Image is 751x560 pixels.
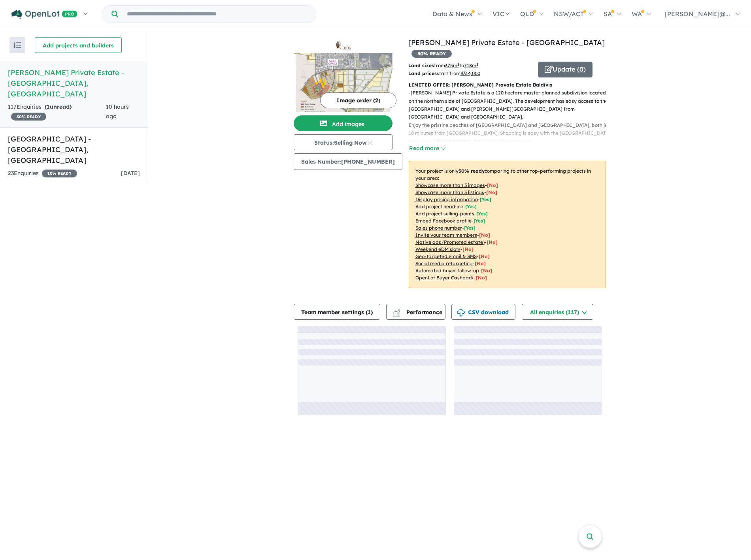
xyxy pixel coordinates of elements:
[120,6,314,23] input: Try estate name, suburb, builder or developer
[294,153,402,170] button: Sales Number:[PHONE_NUMBER]
[445,62,459,68] u: 375 m
[476,62,478,66] sup: 2
[409,161,606,288] p: Your project is only comparing to other top-performing projects in your area: - - - - - - - - - -...
[121,170,140,177] span: [DATE]
[538,62,592,77] button: Update (0)
[47,103,50,110] span: 1
[8,102,106,121] div: 117 Enquir ies
[42,170,77,177] span: 10 % READY
[294,134,392,150] button: Status:Selling Now
[8,134,140,166] h5: [GEOGRAPHIC_DATA] - [GEOGRAPHIC_DATA] , [GEOGRAPHIC_DATA]
[464,225,476,231] span: [ Yes ]
[415,246,460,252] u: Weekend eDM slots
[8,67,140,99] h5: [PERSON_NAME] Private Estate - [GEOGRAPHIC_DATA] , [GEOGRAPHIC_DATA]
[409,144,446,153] button: Read more
[415,239,485,245] u: Native ads (Promoted estate)
[392,309,400,313] img: line-chart.svg
[475,260,486,266] span: [No]
[368,309,371,316] span: 1
[460,70,480,76] u: $ 314,000
[415,260,473,266] u: Social media retargeting
[297,40,389,50] img: Spires Private Estate - Baldivis Logo
[415,232,477,238] u: Invite your team members
[415,225,462,231] u: Sales phone number
[464,62,478,68] u: 718 m
[13,42,21,48] img: sort.svg
[409,81,606,89] p: LIMITED OFFER: [PERSON_NAME] Provate Estate Baldivis
[408,62,532,70] p: from
[106,103,129,120] span: 10 hours ago
[392,311,400,317] img: bar-chart.svg
[415,211,474,217] u: Add project selling-points
[474,218,485,224] span: [ Yes ]
[476,211,488,217] span: [ Yes ]
[11,9,77,19] img: Openlot PRO Logo White
[457,309,465,317] img: download icon
[411,50,452,58] span: 30 % READY
[8,169,77,178] div: 23 Enquir ies
[462,246,474,252] span: [No]
[476,275,487,281] span: [No]
[408,70,437,76] b: Land prices
[465,204,477,209] span: [ Yes ]
[457,62,459,66] sup: 2
[408,70,532,77] p: start from
[386,304,445,320] button: Performance
[487,239,498,245] span: [No]
[459,62,478,68] span: to
[415,275,474,281] u: OpenLot Buyer Cashback
[394,309,442,316] span: Performance
[294,115,392,131] button: Add images
[415,189,484,195] u: Showcase more than 3 listings
[408,38,605,47] a: [PERSON_NAME] Private Estate - [GEOGRAPHIC_DATA]
[415,253,477,259] u: Geo-targeted email & SMS
[294,304,380,320] button: Team member settings (1)
[451,304,515,320] button: CSV download
[459,168,485,174] b: 30 % ready
[415,218,472,224] u: Embed Facebook profile
[11,113,46,121] span: 30 % READY
[408,62,434,68] b: Land sizes
[294,37,392,112] a: Spires Private Estate - Baldivis LogoSpires Private Estate - Baldivis
[522,304,593,320] button: All enquiries (117)
[481,268,492,273] span: [No]
[294,53,392,112] img: Spires Private Estate - Baldivis
[486,189,497,195] span: [ No ]
[45,103,72,110] strong: ( unread)
[415,204,463,209] u: Add project headline
[665,10,730,18] span: [PERSON_NAME]@...
[35,37,122,53] button: Add projects and builders
[480,196,491,202] span: [ Yes ]
[415,182,485,188] u: Showcase more than 3 images
[487,182,498,188] span: [ No ]
[479,232,490,238] span: [ No ]
[479,253,490,259] span: [No]
[409,89,612,145] p: - [PERSON_NAME] Private Estate is a 120 hectare master planned subdivision located on the norther...
[320,92,396,108] button: Image order (2)
[415,268,479,273] u: Automated buyer follow-up
[415,196,478,202] u: Display pricing information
